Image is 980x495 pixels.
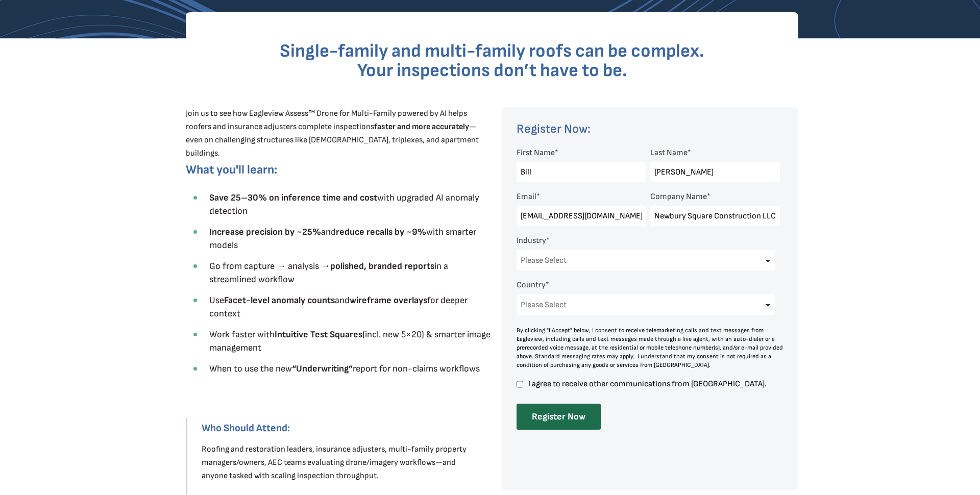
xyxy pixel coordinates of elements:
[209,227,321,237] strong: Increase precision by ~25%
[357,60,627,82] span: Your inspections don’t have to be.
[292,363,353,374] strong: “Underwriting”
[209,261,448,285] span: Go from capture → analysis → in a streamlined workflow
[650,148,688,158] span: Last Name
[517,280,546,290] span: Country
[527,380,780,388] span: I agree to receive other communications from [GEOGRAPHIC_DATA].
[517,192,536,202] span: Email
[517,236,546,245] span: Industry
[517,404,601,430] input: Register Now
[650,192,707,202] span: Company Name
[186,162,277,177] span: What you'll learn:
[280,40,704,62] span: Single-family and multi-family roofs can be complex.
[209,192,377,203] strong: Save 25–30% on inference time and cost
[224,295,335,306] strong: Facet-level anomaly counts
[374,122,469,132] strong: faster and more accurately
[336,227,426,237] strong: reduce recalls by ~9%
[275,329,362,340] strong: Intuitive Test Squares
[209,295,468,319] span: Use and for deeper context
[350,295,427,306] strong: wireframe overlays
[202,444,467,481] span: Roofing and restoration leaders, insurance adjusters, multi-family property managers/owners, AEC ...
[330,261,434,271] strong: polished, branded reports
[517,148,555,158] span: First Name
[517,121,591,136] span: Register Now:
[202,422,290,434] strong: Who Should Attend:
[209,227,476,251] span: and with smarter models
[209,329,491,353] span: Work faster with (incl. new 5×20) & smarter image management
[186,109,479,158] span: Join us to see how Eagleview Assess™ Drone for Multi-Family powered by AI helps roofers and insur...
[209,363,480,374] span: When to use the new report for non-claims workflows
[517,326,784,369] div: By clicking "I Accept" below, I consent to receive telemarketing calls and text messages from Eag...
[209,192,479,216] span: with upgraded AI anomaly detection
[517,380,523,389] input: I agree to receive other communications from [GEOGRAPHIC_DATA].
